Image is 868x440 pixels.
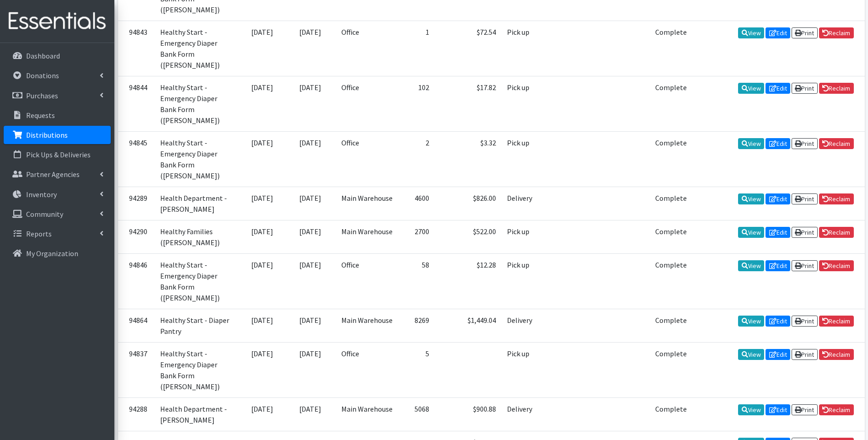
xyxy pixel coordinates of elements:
td: 5 [401,343,435,398]
a: Edit [766,193,790,204]
p: Inventory [26,190,57,199]
td: Healthy Start - Emergency Diaper Bank Form ([PERSON_NAME]) [155,132,239,187]
a: Dashboard [4,47,111,65]
p: Distributions [26,130,68,140]
td: Complete [650,220,692,254]
td: Pick up [501,132,539,187]
td: $1,449.04 [435,309,501,343]
a: Edit [766,260,790,271]
td: 94843 [118,21,155,76]
td: [DATE] [239,343,285,398]
p: Reports [26,229,52,238]
td: 94864 [118,309,155,343]
td: [DATE] [239,132,285,187]
td: Pick up [501,220,539,254]
td: [DATE] [239,309,285,343]
td: [DATE] [285,220,336,254]
td: 1 [401,21,435,76]
a: View [738,193,764,204]
a: Reclaim [819,27,854,38]
p: Partner Agencies [26,170,80,179]
td: 2 [401,132,435,187]
a: Edit [766,27,790,38]
a: Edit [766,349,790,360]
td: 58 [401,254,435,309]
td: 94844 [118,76,155,132]
td: Pick up [501,21,539,76]
a: Print [792,138,818,149]
td: Office [336,132,401,187]
a: View [738,227,764,238]
td: [DATE] [285,254,336,309]
td: Health Department - [PERSON_NAME] [155,187,239,220]
td: Healthy Start - Emergency Diaper Bank Form ([PERSON_NAME]) [155,343,239,398]
p: Purchases [26,91,58,100]
td: 94288 [118,398,155,431]
td: $826.00 [435,187,501,220]
td: [DATE] [285,343,336,398]
td: Office [336,343,401,398]
a: Partner Agencies [4,165,111,183]
td: 94846 [118,254,155,309]
td: 94289 [118,187,155,220]
td: 4600 [401,187,435,220]
a: Print [792,404,818,415]
td: [DATE] [239,254,285,309]
td: Delivery [501,187,539,220]
a: Edit [766,83,790,94]
a: Print [792,227,818,238]
td: Office [336,21,401,76]
td: Complete [650,21,692,76]
td: $3.32 [435,132,501,187]
td: [DATE] [239,21,285,76]
td: Delivery [501,398,539,431]
p: Pick Ups & Deliveries [26,150,91,159]
td: 94845 [118,132,155,187]
a: Reclaim [819,193,854,204]
td: [DATE] [285,76,336,132]
a: Print [792,27,818,38]
td: Main Warehouse [336,309,401,343]
td: 94290 [118,220,155,254]
td: Delivery [501,309,539,343]
a: Donations [4,66,111,85]
td: [DATE] [239,398,285,431]
a: View [738,316,764,327]
a: Reclaim [819,227,854,238]
a: Print [792,83,818,94]
td: $522.00 [435,220,501,254]
a: Reclaim [819,316,854,327]
a: Reclaim [819,260,854,271]
td: [DATE] [285,309,336,343]
td: Healthy Start - Emergency Diaper Bank Form ([PERSON_NAME]) [155,76,239,132]
td: Complete [650,343,692,398]
td: [DATE] [239,76,285,132]
p: Dashboard [26,51,60,60]
a: Community [4,205,111,223]
td: Office [336,76,401,132]
td: Complete [650,76,692,132]
td: [DATE] [239,187,285,220]
a: View [738,404,764,415]
td: Pick up [501,343,539,398]
td: $900.88 [435,398,501,431]
td: Pick up [501,76,539,132]
a: Print [792,316,818,327]
a: View [738,260,764,271]
a: Reclaim [819,349,854,360]
a: Distributions [4,126,111,144]
td: Healthy Start - Diaper Pantry [155,309,239,343]
a: Requests [4,106,111,124]
a: Print [792,260,818,271]
td: Pick up [501,254,539,309]
a: Edit [766,227,790,238]
td: Complete [650,187,692,220]
p: Requests [26,111,55,120]
a: Inventory [4,185,111,204]
a: Reclaim [819,404,854,415]
a: Edit [766,404,790,415]
td: Health Department - [PERSON_NAME] [155,398,239,431]
td: [DATE] [239,220,285,254]
p: Donations [26,71,59,80]
td: Main Warehouse [336,187,401,220]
